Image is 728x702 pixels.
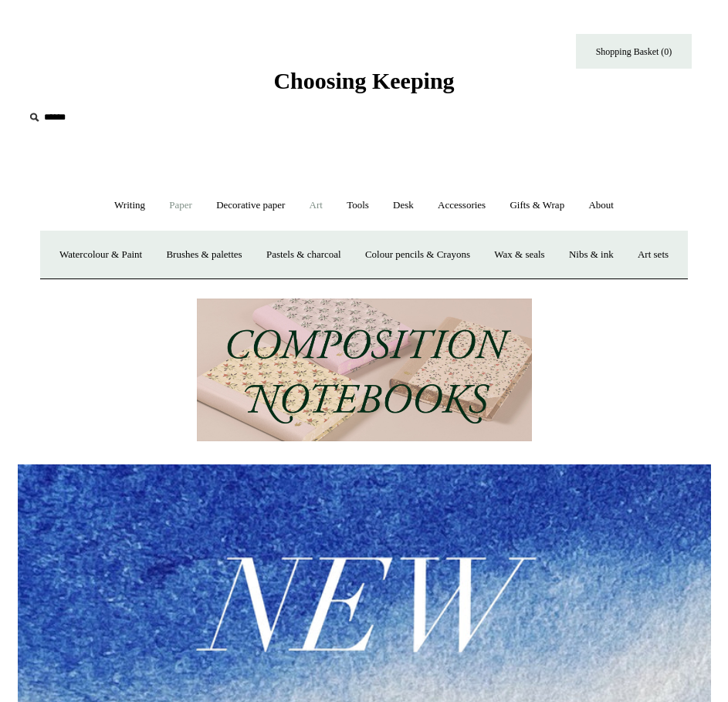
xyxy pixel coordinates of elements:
[103,185,156,226] a: Writing
[576,34,692,69] a: Shopping Basket (0)
[256,235,352,275] a: Pastels & charcoal
[273,80,454,91] a: Choosing Keeping
[627,235,679,275] a: Art sets
[336,185,380,226] a: Tools
[197,299,532,441] img: 202302 Composition ledgers.jpg__PID:69722ee6-fa44-49dd-a067-31375e5d54ec
[205,185,296,226] a: Decorative paper
[273,68,454,93] span: Choosing Keeping
[558,235,625,275] a: Nibs & ink
[354,235,481,275] a: Colour pencils & Crayons
[499,185,575,226] a: Gifts & Wrap
[382,185,425,226] a: Desk
[427,185,496,226] a: Accessories
[299,185,334,226] a: Art
[49,235,153,275] a: Watercolour & Paint
[155,235,252,275] a: Brushes & palettes
[483,235,555,275] a: Wax & seals
[158,185,203,226] a: Paper
[577,185,625,226] a: About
